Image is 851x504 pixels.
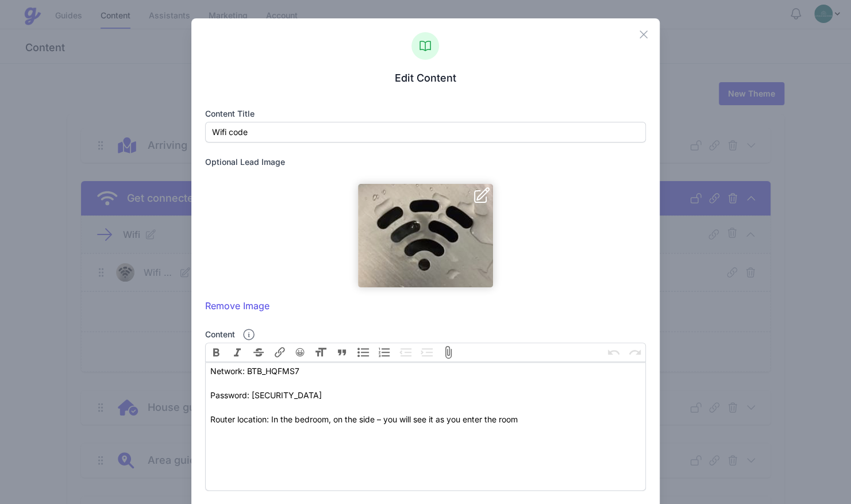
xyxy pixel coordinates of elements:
div: Router location: In the bedroom, on the side – you will see it as you enter the room [210,413,641,437]
button: Bold [205,343,226,362]
h3: Edit Content [205,71,646,85]
button: Bullets [352,343,373,362]
button: 😀 [290,343,310,362]
div: Password: [SECURITY_DATA] [210,389,641,413]
button: Decrease Level [395,343,416,362]
trix-editor: Content [205,362,646,491]
button: Attach Files [437,343,459,362]
img: z5ife8bp028rchoxcex9swm0r0kd [358,178,493,293]
a: Remove Image [205,300,269,311]
div: Network: BTB_HQFMS7 [210,365,641,389]
button: Undo [603,343,625,362]
button: Italic [226,343,248,362]
label: Content [205,329,235,340]
button: Link [269,343,290,362]
button: Heading [310,343,331,362]
label: Optional Lead Image [205,156,646,168]
button: Increase Level [416,343,437,362]
button: Strikethrough [248,343,269,362]
input: On Arrival [205,122,646,143]
button: Quote [331,343,352,362]
button: Numbers [373,343,395,362]
button: Redo [625,343,646,362]
label: Content title [205,108,646,120]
